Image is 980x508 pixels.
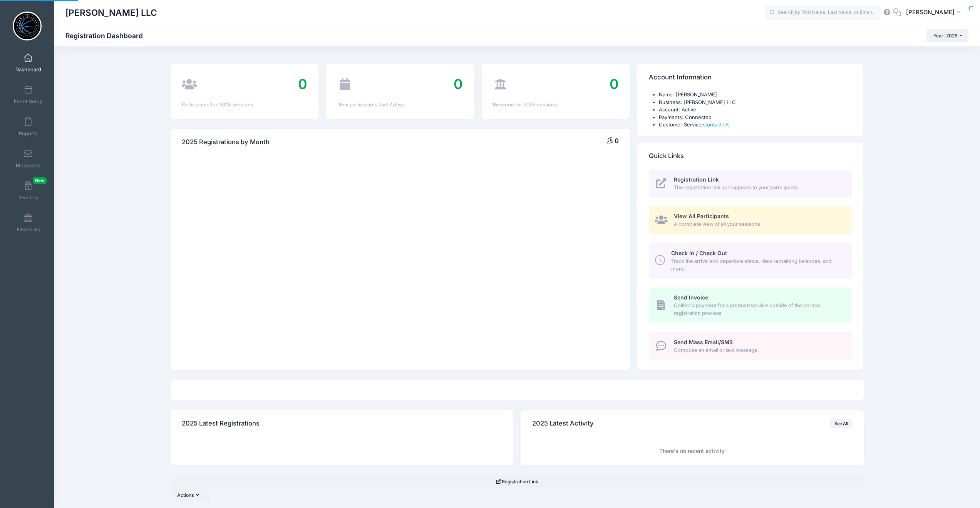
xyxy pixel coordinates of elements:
span: Invoices [18,194,38,201]
a: Registration Link The registration link as it appears to your participants. [649,170,852,198]
a: Send Mass Email/SMS Compose an email or text message. [649,332,852,360]
a: Check In / Check Out Track the arrival and departure status, view remaining balances, and more. [649,243,852,279]
h1: Registration Dashboard [65,32,149,40]
span: Track the arrival and departure status, view remaining balances, and more. [671,257,843,273]
span: Messages [16,162,40,169]
a: Registration Link [171,475,864,488]
span: 0 [298,76,307,93]
span: [PERSON_NAME] [906,8,955,17]
button: Year: 2025 [926,29,968,42]
span: Financials [17,226,40,233]
a: Send Invoice Collect a payment for a product/service outside of the normal registration process [649,288,852,323]
li: Account: Active [659,106,852,114]
a: See All [830,419,852,428]
h4: 2025 Registrations by Month [182,131,270,153]
span: Event Setup [14,98,43,105]
div: Participants for 2025 sessions [182,101,307,109]
span: Reports [19,130,37,137]
li: Payments: Connected [659,114,852,121]
span: Check In / Check Out [671,250,727,256]
a: View All Participants A complete view of all your sessions. [649,206,852,234]
span: Send Mass Email/SMS [674,339,733,345]
span: A complete view of all your sessions. [674,220,844,228]
span: Dashboard [15,66,41,73]
span: View All Participants [674,213,729,219]
h4: 2025 Latest Registrations [182,413,260,435]
a: Event Setup [10,81,47,108]
span: The registration link as it appears to your participants. [674,184,844,192]
a: Contact Us [703,121,730,128]
span: 0 [615,137,619,145]
li: Business: [PERSON_NAME] LLC [659,99,852,106]
span: Send Invoice [674,294,708,301]
a: InvoicesNew [10,177,47,204]
img: Camp Oliver LLC [13,12,42,40]
span: Registration Link [674,176,719,183]
a: Dashboard [10,49,47,76]
li: Name: [PERSON_NAME] [659,91,852,99]
h4: Account Information [649,67,712,89]
span: Compose an email or text message. [674,347,844,354]
a: Reports [10,113,47,140]
span: 0 [454,76,463,93]
a: Financials [10,209,47,236]
button: Actions [171,489,209,502]
div: There's no recent activity [532,447,853,455]
button: [PERSON_NAME] [901,4,968,22]
h4: 2025 Latest Activity [532,413,594,435]
span: Collect a payment for a product/service outside of the normal registration process [674,302,844,317]
h1: [PERSON_NAME] LLC [65,4,157,22]
li: Customer Service: [659,121,852,129]
span: Year: 2025 [933,33,957,39]
h4: Quick Links [649,145,684,167]
input: Search by First Name, Last Name, or Email... [765,5,880,20]
div: New participants: last 7 days [337,101,463,109]
span: 0 [610,76,619,93]
a: Messages [10,145,47,172]
div: Revenue for 2025 sessions [493,101,618,109]
span: New [33,177,47,184]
